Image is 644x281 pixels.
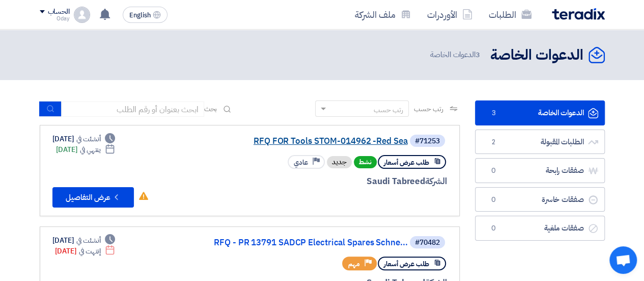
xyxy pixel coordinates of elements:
[347,3,419,27] a: ملف الشركة
[62,101,204,117] input: ابحث بعنوان أو رقم الطلب
[419,3,481,27] a: الأوردرات
[129,12,151,19] span: English
[475,187,605,212] a: صفقات خاسرة0
[52,235,116,246] div: [DATE]
[475,216,605,241] a: صفقات ملغية0
[475,49,480,60] span: 3
[204,238,408,247] a: RFQ - PR 13791 SADCP Electrical Spares Schne...
[48,8,70,16] div: الحساب
[294,158,308,167] span: عادي
[488,195,500,205] span: 0
[348,259,360,269] span: مهم
[76,134,101,144] span: أنشئت في
[76,235,101,246] span: أنشئت في
[609,246,637,274] a: Open chat
[52,134,116,144] div: [DATE]
[80,144,101,155] span: ينتهي في
[55,246,116,257] div: [DATE]
[481,3,540,27] a: الطلبات
[79,246,101,257] span: إنتهت في
[384,158,429,167] span: طلب عرض أسعار
[52,187,134,208] button: عرض التفاصيل
[327,156,352,168] div: جديد
[204,104,217,114] span: بحث
[430,49,482,61] span: الدعوات الخاصة
[40,16,70,21] div: Oday
[552,8,605,20] img: Teradix logo
[475,130,605,155] a: الطلبات المقبولة2
[488,108,500,118] span: 3
[488,223,500,234] span: 0
[74,7,90,23] img: profile_test.png
[204,137,408,146] a: RFQ FOR Tools STOM-014962 -Red Sea
[384,259,429,269] span: طلب عرض أسعار
[123,7,167,23] button: English
[354,156,377,168] span: نشط
[202,175,447,188] div: Saudi Tabreed
[415,138,440,145] div: #71253
[425,175,447,188] span: الشركة
[415,239,440,246] div: #70482
[475,100,605,125] a: الدعوات الخاصة3
[414,104,443,114] span: رتب حسب
[374,105,403,115] div: رتب حسب
[490,45,583,65] h2: الدعوات الخاصة
[488,166,500,176] span: 0
[475,158,605,183] a: صفقات رابحة0
[56,144,116,155] div: [DATE]
[488,137,500,147] span: 2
